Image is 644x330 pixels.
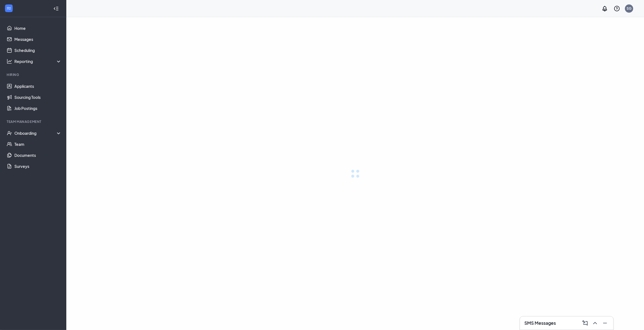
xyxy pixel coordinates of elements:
a: Documents [14,150,62,161]
h3: SMS Messages [524,320,556,326]
a: Sourcing Tools [14,92,62,103]
div: Hiring [7,72,61,77]
a: Home [14,23,62,34]
svg: WorkstreamLogo [6,6,12,11]
div: Reporting [14,59,62,64]
svg: UserCheck [7,130,12,136]
a: Job Postings [14,103,62,114]
a: Surveys [14,161,62,172]
a: Messages [14,34,62,45]
div: Onboarding [14,130,62,136]
a: Scheduling [14,45,62,56]
svg: ChevronUp [592,320,598,326]
svg: Collapse [53,6,59,11]
svg: Notifications [601,5,608,12]
svg: Minimize [602,320,608,326]
a: Team [14,139,62,150]
a: Applicants [14,81,62,92]
svg: QuestionInfo [614,5,620,12]
button: Minimize [600,319,609,328]
svg: ComposeMessage [582,320,588,326]
button: ComposeMessage [580,319,589,328]
svg: Analysis [7,59,12,64]
div: Team Management [7,119,61,124]
button: ChevronUp [590,319,599,328]
div: SG [627,6,632,11]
